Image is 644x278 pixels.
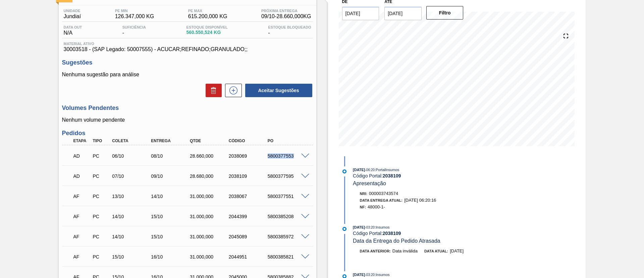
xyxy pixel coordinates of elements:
[73,254,90,260] p: AF
[368,204,385,209] span: 48000-1-
[73,153,90,159] p: AD
[375,225,390,229] span: : Insumos
[186,30,228,35] span: 560.550,524 KG
[360,192,368,196] span: Nri:
[186,25,228,29] span: Estoque Disponível
[91,234,111,239] div: Pedido de Compra
[110,153,154,159] div: 06/10/2025
[62,105,313,112] h3: Volumes Pendentes
[64,25,82,29] span: Data out
[266,234,310,239] div: 5800385972
[64,46,311,52] span: 30003518 - (SAP Legado: 50007555) - ACUCAR;REFINADO;GRANULADO;;
[73,194,90,199] p: AF
[149,173,193,179] div: 09/10/2025
[72,209,92,224] div: Aguardando Faturamento
[353,238,440,244] span: Data da Entrega do Pedido Atrasada
[392,248,418,253] span: Data inválida
[266,194,310,199] div: 5800377551
[188,254,232,260] div: 31.000,000
[266,214,310,219] div: 5800385208
[426,6,464,19] button: Filtro
[404,198,436,203] span: [DATE] 06:20:16
[245,84,312,97] button: Aceitar Sugestões
[266,153,310,159] div: 5800377553
[72,229,92,244] div: Aguardando Faturamento
[73,173,90,179] p: AD
[115,9,154,13] span: PE MIN
[353,225,365,229] span: [DATE]
[353,168,365,172] span: [DATE]
[149,214,193,219] div: 15/10/2025
[369,191,398,196] span: 000003743574
[342,7,379,20] input: dd/mm/yyyy
[110,254,154,260] div: 15/10/2025
[91,214,111,219] div: Pedido de Compra
[227,138,271,143] div: Código
[72,149,92,163] div: Aguardando Descarga
[242,83,313,98] div: Aceitar Sugestões
[268,25,311,29] span: Estoque Bloqueado
[360,249,391,253] span: Data anterior:
[365,168,375,172] span: - 06:20
[64,13,81,19] span: Jundiaí
[261,13,311,19] span: 09/10 - 28.660,000 KG
[110,138,154,143] div: Coleta
[110,173,154,179] div: 07/10/2025
[72,169,92,184] div: Aguardando Descarga
[227,214,271,219] div: 2044399
[360,198,403,202] span: Data Entrega Atual:
[383,173,401,178] strong: 2038109
[149,254,193,260] div: 16/10/2025
[64,42,311,46] span: Material ativo
[62,59,313,66] h3: Sugestões
[227,173,271,179] div: 2038109
[149,153,193,159] div: 08/10/2025
[266,138,310,143] div: PO
[62,72,313,78] p: Nenhuma sugestão para análise
[450,248,464,253] span: [DATE]
[342,169,346,173] img: atual
[91,254,111,260] div: Pedido de Compra
[342,227,346,231] img: atual
[261,9,311,13] span: Próxima Entrega
[375,168,399,172] span: : PortalInsumos
[62,130,313,137] h3: Pedidos
[122,25,146,29] span: Suficiência
[424,249,448,253] span: Data atual:
[62,117,313,123] p: Nenhum volume pendente
[365,273,375,277] span: - 03:20
[188,194,232,199] div: 31.000,000
[91,138,111,143] div: Tipo
[91,173,111,179] div: Pedido de Compra
[188,173,232,179] div: 28.680,000
[353,173,512,178] div: Código Portal:
[353,181,386,186] span: Apresentação
[72,249,92,264] div: Aguardando Faturamento
[365,226,375,229] span: - 03:20
[149,138,193,143] div: Entrega
[375,273,390,277] span: : Insumos
[227,254,271,260] div: 2044951
[72,189,92,204] div: Aguardando Faturamento
[266,173,310,179] div: 5800377595
[64,9,81,13] span: Unidade
[188,13,227,19] span: 615.200,000 KG
[383,231,401,236] strong: 2038109
[353,273,365,277] span: [DATE]
[91,153,111,159] div: Pedido de Compra
[121,25,148,36] div: -
[227,153,271,159] div: 2038069
[115,13,154,19] span: 126.347,000 KG
[227,194,271,199] div: 2038067
[360,205,366,209] span: NF:
[73,214,90,219] p: AF
[188,153,232,159] div: 28.660,000
[188,9,227,13] span: PE MAX
[384,7,422,20] input: dd/mm/yyyy
[353,231,512,236] div: Código Portal:
[227,234,271,239] div: 2045089
[72,138,92,143] div: Etapa
[110,194,154,199] div: 13/10/2025
[222,84,242,97] div: Nova sugestão
[149,234,193,239] div: 15/10/2025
